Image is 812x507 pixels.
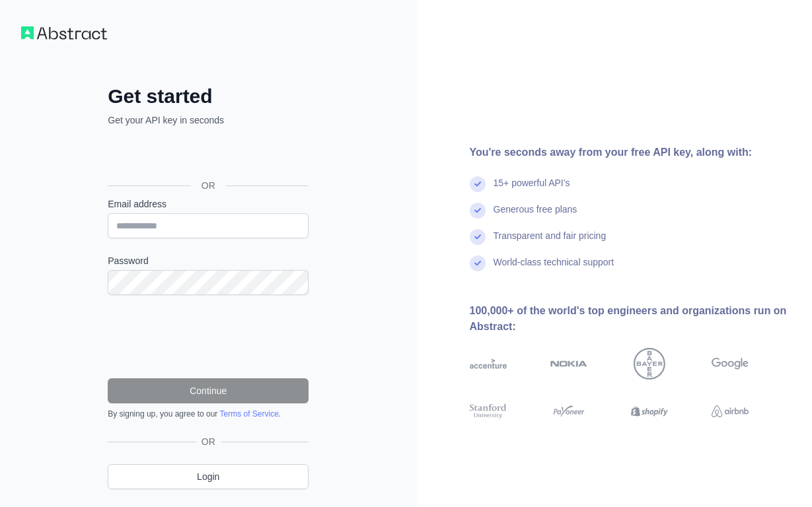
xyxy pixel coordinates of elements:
img: payoneer [550,402,587,421]
img: google [712,348,749,380]
div: Transparent and fair pricing [494,229,607,255]
span: OR [196,435,221,448]
img: check mark [470,255,486,271]
div: 100,000+ of the world's top engineers and organizations run on Abstract: [470,303,792,335]
img: check mark [470,229,486,245]
iframe: Sign in with Google Button [101,141,313,170]
div: Sign in with Google. Opens in new tab [108,141,306,170]
img: accenture [470,348,507,380]
div: Generous free plans [494,203,577,229]
img: nokia [550,348,587,380]
h2: Get started [108,84,309,108]
a: Login [108,464,309,489]
img: stanford university [470,402,507,421]
div: You're seconds away from your free API key, along with: [470,145,792,160]
img: shopify [631,402,668,421]
label: Password [108,254,309,267]
img: bayer [634,348,665,380]
a: Terms of Service [219,409,278,419]
iframe: reCAPTCHA [108,311,309,362]
div: World-class technical support [494,255,614,282]
span: OR [191,179,226,192]
button: Continue [108,378,309,403]
img: airbnb [712,402,749,421]
label: Email address [108,197,309,211]
div: 15+ powerful API's [494,176,570,203]
img: Workflow [21,26,107,40]
img: check mark [470,203,486,219]
p: Get your API key in seconds [108,114,309,127]
img: check mark [470,176,486,192]
div: By signing up, you agree to our . [108,409,309,419]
